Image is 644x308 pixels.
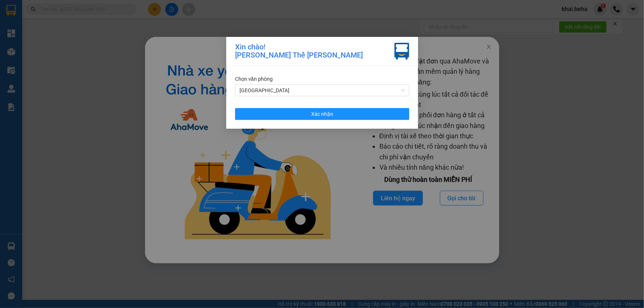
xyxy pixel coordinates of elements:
span: ĐẮK LẮK [240,85,405,96]
button: Xác nhận [235,108,409,120]
div: Xin chào! [PERSON_NAME] Thế [PERSON_NAME] [235,43,363,60]
span: Xác nhận [311,110,333,118]
img: vxr-icon [395,43,409,60]
div: Chọn văn phòng [235,75,409,83]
